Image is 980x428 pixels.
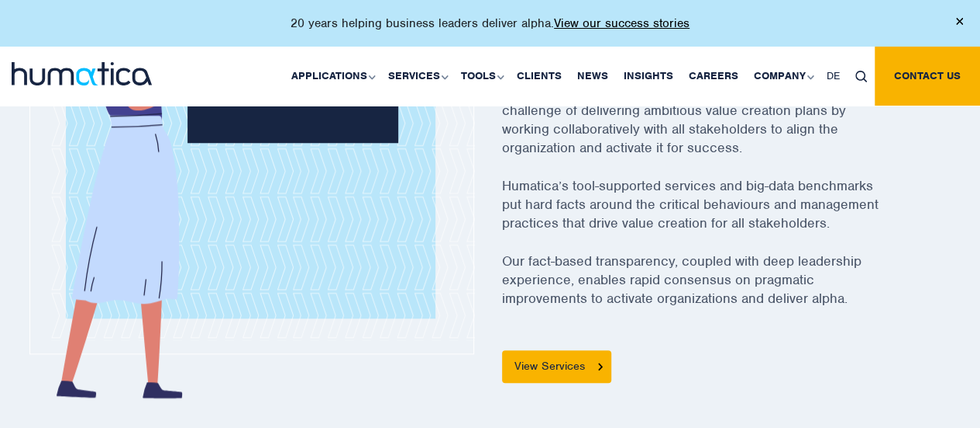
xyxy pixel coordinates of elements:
[502,350,611,383] a: View Services
[746,47,819,106] a: Company
[598,363,603,370] img: Meet the Team
[875,47,980,106] a: Contact us
[569,47,616,106] a: News
[554,16,689,31] a: View our success stories
[284,47,380,106] a: Applications
[502,82,920,176] p: We help sponsors and portfolio company leaders master the challenge of delivering ambitious value...
[855,71,867,82] img: search_icon
[453,47,509,106] a: Tools
[502,176,920,252] p: Humatica’s tool-supported services and big-data benchmarks put hard facts around the critical beh...
[681,47,746,106] a: Careers
[819,47,848,106] a: DE
[827,69,840,82] span: DE
[616,47,681,106] a: Insights
[509,47,569,106] a: Clients
[380,47,453,106] a: Services
[502,252,920,327] p: Our fact-based transparency, coupled with deep leadership experience, enables rapid consensus on ...
[12,62,152,85] img: logo
[291,16,689,31] p: 20 years helping business leaders deliver alpha.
